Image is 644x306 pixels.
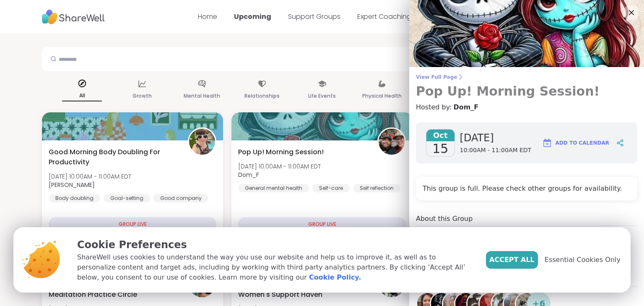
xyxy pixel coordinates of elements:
[238,217,406,231] div: GROUP LIVE
[238,184,309,192] div: General mental health
[416,74,637,99] a: View Full PagePop Up! Morning Session!
[309,272,361,283] a: Cookie Policy.
[42,5,105,29] img: ShareWell Nav Logo
[308,91,336,101] p: Life Events
[238,147,324,157] span: Pop Up! Morning Session!
[234,12,271,21] a: Upcoming
[184,91,220,101] p: Mental Health
[432,141,448,156] span: 15
[416,84,637,99] h3: Pop Up! Morning Session!
[62,91,102,101] p: All
[416,214,473,224] h4: About this Group
[556,139,609,147] span: Add to Calendar
[49,147,179,167] span: Good Morning Body Doubling For Productivity
[486,251,538,269] button: Accept All
[238,162,321,171] span: [DATE] 10:00AM - 11:00AM EDT
[49,194,100,202] div: Body doubling
[288,12,340,21] a: Support Groups
[423,184,631,194] h4: This group is full. Please check other groups for availability.
[49,290,137,300] span: Meditation Practice Circle
[545,255,621,265] span: Essential Cookies Only
[49,172,131,181] span: [DATE] 10:00AM - 11:00AM EDT
[238,171,259,179] b: Dom_F
[357,12,411,21] a: Expert Coaching
[426,130,454,141] span: Oct
[104,194,150,202] div: Goal-setting
[312,184,350,192] div: Self-care
[362,91,402,101] p: Physical Health
[542,138,552,148] img: ShareWell Logomark
[416,102,637,112] h4: Hosted by:
[49,181,95,189] b: [PERSON_NAME]
[132,91,152,101] p: Growth
[198,12,217,21] a: Home
[49,217,216,231] div: GROUP LIVE
[353,184,400,192] div: Self reflection
[153,194,208,202] div: Good company
[77,252,473,283] p: ShareWell uses cookies to understand the way you use our website and help us to improve it, as we...
[379,129,405,155] img: Dom_F
[489,255,535,265] span: Accept All
[77,237,473,252] p: Cookie Preferences
[189,129,215,155] img: Adrienne_QueenOfTheDawn
[538,133,613,153] button: Add to Calendar
[460,131,532,145] span: [DATE]
[460,146,532,155] span: 10:00AM - 11:00AM EDT
[244,91,280,101] p: Relationships
[453,102,478,112] a: Dom_F
[238,290,322,300] span: Women's Support Haven
[416,74,637,80] span: View Full Page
